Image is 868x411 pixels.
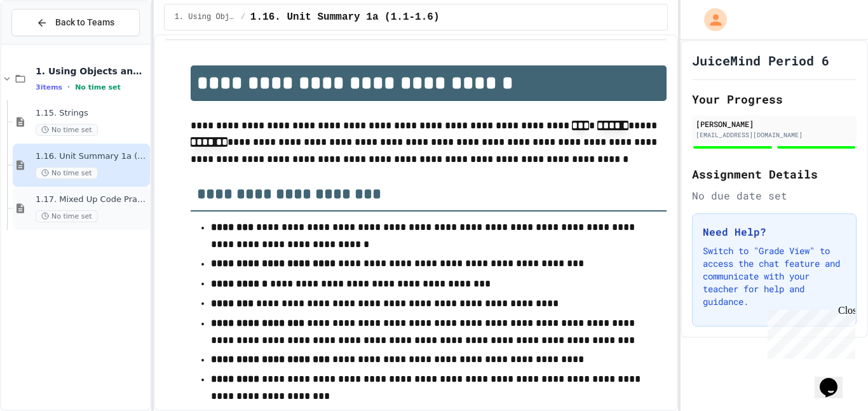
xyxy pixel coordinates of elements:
span: 3 items [36,83,62,91]
h3: Need Help? [703,224,846,239]
span: 1. Using Objects and Methods [36,65,147,77]
h2: Your Progress [692,90,857,108]
div: No due date set [692,188,857,203]
span: • [67,82,70,92]
span: No time set [36,124,98,136]
span: Back to Teams [55,16,114,29]
span: No time set [75,83,121,91]
span: 1. Using Objects and Methods [175,12,236,22]
div: My Account [691,5,730,34]
button: Back to Teams [11,9,140,36]
span: No time set [36,167,98,179]
div: Chat with us now!Close [5,5,88,81]
div: [PERSON_NAME] [696,118,853,130]
span: / [241,12,245,22]
h2: Assignment Details [692,165,857,183]
h1: JuiceMind Period 6 [692,51,829,69]
span: No time set [36,210,98,222]
span: 1.17. Mixed Up Code Practice 1.1-1.6 [36,194,147,205]
div: [EMAIL_ADDRESS][DOMAIN_NAME] [696,130,853,140]
span: 1.15. Strings [36,108,147,119]
iframe: chat widget [815,360,855,398]
span: 1.16. Unit Summary 1a (1.1-1.6) [250,10,440,25]
p: Switch to "Grade View" to access the chat feature and communicate with your teacher for help and ... [703,245,846,308]
span: 1.16. Unit Summary 1a (1.1-1.6) [36,151,147,162]
iframe: chat widget [763,305,855,359]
